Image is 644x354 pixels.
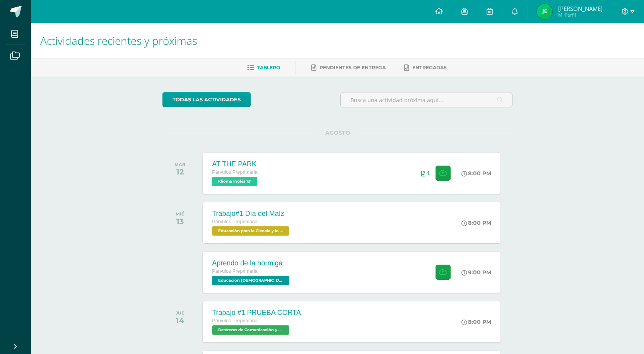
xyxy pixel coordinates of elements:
div: Trabajo#1 Día del Maíz [212,210,291,218]
div: 8:00 PM [461,318,491,325]
div: Trabajo #1 PRUEBA CORTA [212,309,301,317]
div: 12 [174,167,185,176]
div: MIÉ [176,211,184,217]
div: AT THE PARK [212,160,259,168]
span: Entregadas [412,65,447,70]
div: 9:00 PM [461,269,491,276]
span: Pendientes de entrega [319,65,386,70]
span: Párvulos Preprimaria [212,268,258,274]
span: Párvulos Preprimaria [212,219,258,224]
span: [PERSON_NAME] [558,5,603,12]
span: 1 [427,170,430,176]
div: Archivos entregados [421,170,430,176]
span: Destrezas de Comunicación y Lenguaje 'B' [212,325,289,335]
input: Busca una actividad próxima aquí... [341,92,512,108]
span: Idioma Inglés 'B' [212,177,257,186]
span: Educación para la Ciencia y la Ciudadanía 'B' [212,226,289,236]
a: Entregadas [404,62,447,74]
img: c007f0e6d657d91ff81b72d4617e8283.png [537,4,552,19]
div: JUE [176,310,184,316]
a: todas las Actividades [162,92,251,107]
a: Pendientes de entrega [311,62,386,74]
div: 8:00 PM [461,170,491,177]
span: Párvulos Preprimaria [212,169,258,175]
div: MAR [174,162,185,167]
div: 14 [176,316,184,325]
a: Tablero [247,62,280,74]
span: Mi Perfil [558,12,603,18]
div: Aprendo de la hormiga [212,259,291,267]
span: Educación Cristiana 'B' [212,276,289,285]
span: Tablero [257,65,280,70]
span: AGOSTO [313,129,362,136]
span: Actividades recientes y próximas [40,33,197,48]
span: Párvulos Preprimaria [212,318,258,323]
div: 8:00 PM [461,219,491,226]
div: 13 [176,217,184,226]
